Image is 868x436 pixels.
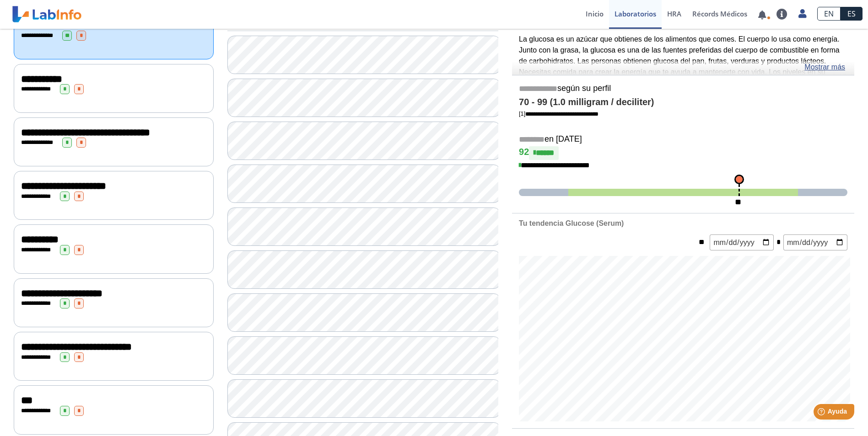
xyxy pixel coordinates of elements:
a: [1] [519,110,598,117]
a: ES [841,7,863,21]
span: HRA [667,9,681,18]
p: La glucosa es un azúcar que obtienes de los alimentos que comes. El cuerpo lo usa como energía. J... [519,34,847,100]
input: mm/dd/yyyy [710,234,774,250]
a: EN [817,7,841,21]
h4: 70 - 99 (1.0 milligram / deciliter) [519,97,847,108]
a: Mostrar más [804,62,845,73]
h4: 92 [519,146,847,160]
iframe: Help widget launcher [787,400,858,426]
input: mm/dd/yyyy [783,234,847,250]
h5: según su perfil [519,84,847,94]
b: Tu tendencia Glucose (Serum) [519,219,624,227]
h5: en [DATE] [519,134,847,145]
